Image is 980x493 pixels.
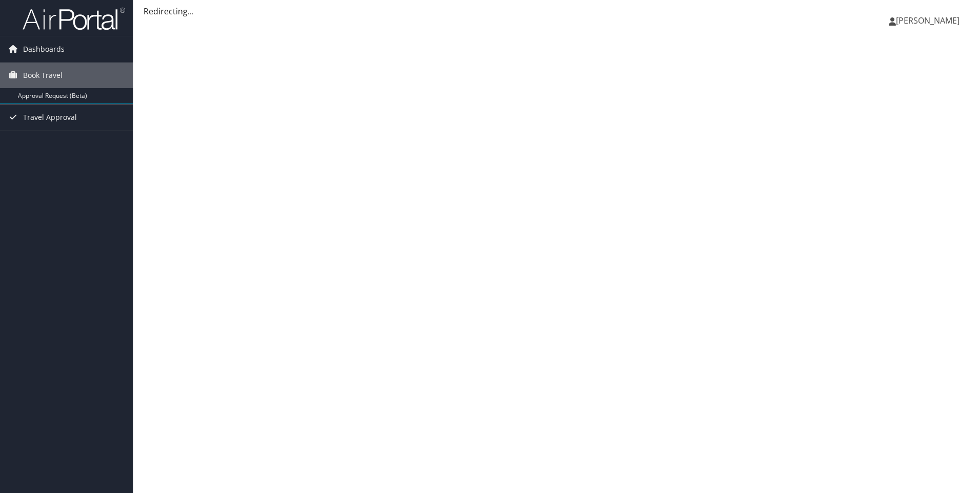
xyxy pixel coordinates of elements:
[896,15,959,26] span: [PERSON_NAME]
[144,5,970,17] div: Redirecting...
[889,5,970,36] a: [PERSON_NAME]
[23,7,125,31] img: airportal-logo.png
[23,36,65,62] span: Dashboards
[23,63,63,88] span: Book Travel
[23,105,77,130] span: Travel Approval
